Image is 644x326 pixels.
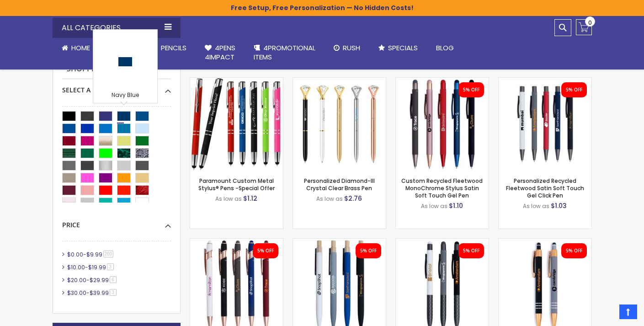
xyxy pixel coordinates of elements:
a: Custom Recycled Fleetwood MonoChrome Stylus Satin Soft Touch Gel Pen [401,177,483,199]
a: 0 [576,19,592,35]
span: Blog [436,43,454,53]
a: Paramount Custom Metal Stylus® Pens -Special Offer [190,77,283,85]
span: $29.99 [90,276,109,284]
span: 0 [588,18,592,27]
span: As low as [215,195,242,203]
span: 3 [107,263,114,270]
span: Home [71,43,90,53]
iframe: Google Customer Reviews [569,301,644,326]
span: $19.99 [88,263,106,271]
div: 5% OFF [360,248,377,254]
span: $9.99 [86,251,102,258]
a: Custom Lexi Rose Gold Stylus Soft Touch Recycled Aluminum Pen [190,238,283,246]
span: 3 [110,289,117,296]
span: $1.10 [449,201,463,210]
div: Navy Blue [96,91,155,101]
div: Select A Color [62,79,171,95]
span: $30.00 [67,289,86,297]
div: All Categories [53,18,181,38]
span: $39.99 [90,289,109,297]
div: 5% OFF [463,248,479,254]
a: Custom Recycled Fleetwood MonoChrome Stylus Satin Soft Touch Gel Pen [396,77,489,85]
img: Personalized Diamond-III Crystal Clear Brass Pen [293,78,386,171]
div: 5% OFF [257,248,274,254]
span: 4Pens 4impact [205,43,235,62]
a: $10.00-$19.993 [65,263,117,271]
span: 4PROMOTIONAL ITEMS [254,43,315,62]
a: Paramount Custom Metal Stylus® Pens -Special Offer [198,177,275,192]
span: $1.12 [243,194,257,203]
span: Specials [388,43,418,53]
span: 200 [103,251,114,257]
a: Specials [369,38,427,58]
a: Pencils [143,38,196,58]
div: 5% OFF [566,248,582,254]
span: As low as [316,195,343,203]
span: $2.76 [344,194,362,203]
span: Pencils [161,43,186,53]
a: $0.00-$9.99200 [65,251,117,258]
span: As low as [421,202,447,210]
a: Blog [427,38,463,58]
div: 5% OFF [566,87,582,93]
span: $20.00 [67,276,86,284]
a: Custom Recycled Fleetwood Stylus Satin Soft Touch Gel Click Pen [396,238,489,246]
span: $10.00 [67,263,85,271]
a: Personalized Recycled Fleetwood Satin Soft Touch Gel Click Pen [499,77,591,85]
a: Eco-Friendly Aluminum Bali Satin Soft Touch Gel Click Pen [293,238,386,246]
div: 5% OFF [463,87,479,93]
img: Personalized Recycled Fleetwood Satin Soft Touch Gel Click Pen [499,78,591,171]
span: $1.03 [551,201,567,210]
a: Personalized Recycled Fleetwood Satin Soft Touch Gel Click Pen [506,177,584,199]
a: Rush [325,38,369,58]
div: Price [62,214,171,230]
img: Paramount Custom Metal Stylus® Pens -Special Offer [190,78,283,171]
span: As low as [523,202,549,210]
a: $20.00-$29.996 [65,276,120,284]
a: 4PROMOTIONALITEMS [245,38,325,68]
span: $0.00 [67,251,83,258]
a: $30.00-$39.993 [65,289,120,297]
a: Home [53,38,99,58]
a: Personalized Diamond-III Crystal Clear Brass Pen [304,177,375,192]
a: 4Pens4impact [196,38,245,68]
a: Personalized Diamond-III Crystal Clear Brass Pen [293,77,386,85]
img: Custom Recycled Fleetwood MonoChrome Stylus Satin Soft Touch Gel Pen [396,78,489,171]
span: 6 [110,276,117,283]
a: Personalized Copper Penny Stylus Satin Soft Touch Click Metal Pen [499,238,591,246]
span: Rush [343,43,360,53]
